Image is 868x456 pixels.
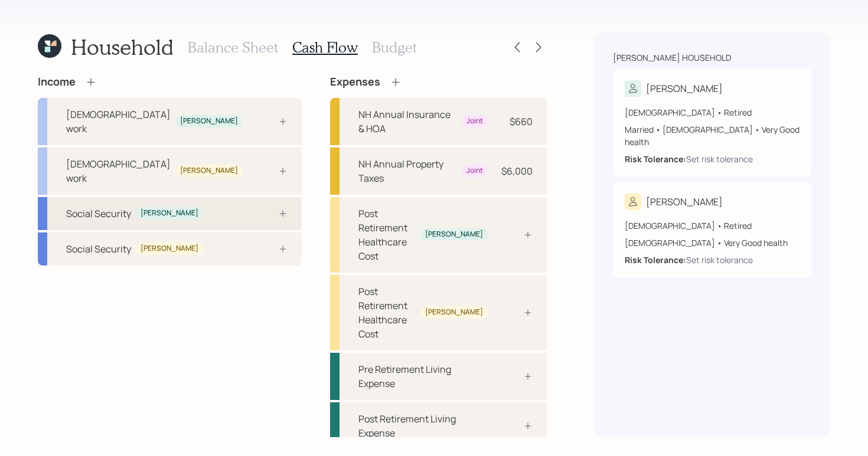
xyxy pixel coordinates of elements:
h1: Household [71,34,174,60]
h3: Balance Sheet [188,39,278,56]
div: [PERSON_NAME] [425,307,483,317]
div: [DEMOGRAPHIC_DATA] • Very Good health [625,237,800,249]
h3: Budget [372,39,417,56]
div: [PERSON_NAME] [180,116,238,126]
div: [PERSON_NAME] [141,244,198,254]
div: $6,000 [501,164,533,178]
div: Married • [DEMOGRAPHIC_DATA] • Very Good health [625,123,800,148]
b: Risk Tolerance: [625,153,686,165]
div: [DEMOGRAPHIC_DATA] • Retired [625,219,800,232]
div: Post Retirement Healthcare Cost [358,206,416,263]
div: [PERSON_NAME] [425,229,483,240]
div: Joint [466,166,483,176]
div: Set risk tolerance [686,153,753,165]
div: [DEMOGRAPHIC_DATA] work [66,157,171,185]
div: [PERSON_NAME] [141,208,198,218]
h4: Income [38,76,76,88]
div: [PERSON_NAME] [646,195,723,209]
div: Social Security [66,206,131,221]
div: [DEMOGRAPHIC_DATA] • Retired [625,106,800,119]
div: Post Retirement Healthcare Cost [358,284,416,341]
div: Social Security [66,242,131,256]
b: Risk Tolerance: [625,254,686,265]
div: Set risk tolerance [686,254,753,266]
h3: Cash Flow [292,39,358,56]
div: [DEMOGRAPHIC_DATA] work [66,107,171,136]
div: NH Annual Insurance & HOA [358,107,457,136]
div: Joint [466,116,483,126]
div: $660 [510,114,533,129]
h4: Expenses [330,76,380,88]
div: NH Annual Property Taxes [358,157,457,185]
div: [PERSON_NAME] [646,81,723,96]
div: [PERSON_NAME] [180,166,238,176]
div: Post Retirement Living Expense [358,412,488,440]
div: Pre Retirement Living Expense [358,362,488,391]
div: [PERSON_NAME] household [613,52,731,64]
